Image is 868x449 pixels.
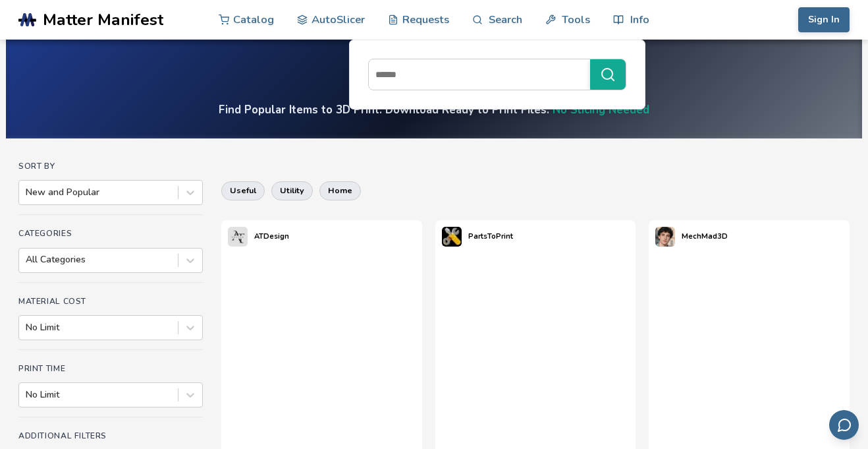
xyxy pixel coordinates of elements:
[26,322,28,333] input: No Limit
[319,181,361,200] button: home
[228,227,248,247] img: ATDesign's profile
[442,227,462,247] img: PartsToPrint's profile
[18,364,203,373] h4: Print Time
[655,227,675,247] img: MechMad3D's profile
[219,102,649,117] h4: Find Popular Items to 3D Print. Download Ready to Print Files.
[798,7,850,32] button: Sign In
[435,220,520,253] a: PartsToPrint's profilePartsToPrint
[18,297,203,306] h4: Material Cost
[26,390,28,400] input: No Limit
[271,181,313,200] button: utility
[468,229,513,243] p: PartsToPrint
[682,229,728,243] p: MechMad3D
[221,220,296,253] a: ATDesign's profileATDesign
[26,187,28,198] input: New and Popular
[18,431,203,440] h4: Additional Filters
[26,254,28,265] input: All Categories
[649,220,734,253] a: MechMad3D's profileMechMad3D
[18,229,203,238] h4: Categories
[221,181,265,200] button: useful
[43,11,163,29] span: Matter Manifest
[553,102,649,117] a: No Slicing Needed
[829,410,859,440] button: Send feedback via email
[18,162,203,171] h4: Sort By
[254,229,289,243] p: ATDesign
